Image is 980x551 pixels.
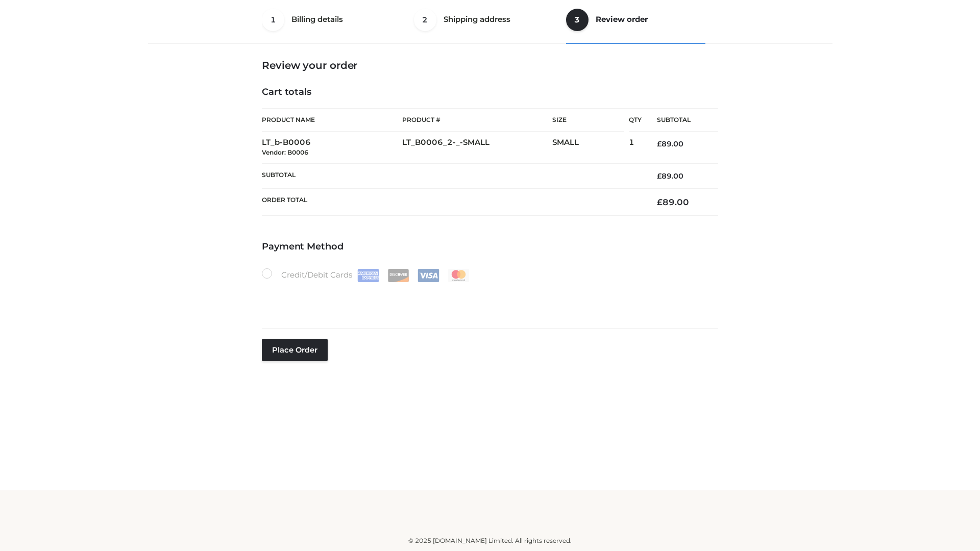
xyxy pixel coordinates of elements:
th: Subtotal [262,163,642,188]
span: £ [657,197,663,207]
iframe: Secure payment input frame [260,280,716,317]
h4: Payment Method [262,241,718,253]
td: SMALL [552,132,629,164]
img: Amex [357,269,379,282]
img: Visa [418,269,439,282]
h4: Cart totals [262,87,718,98]
td: LT_b-B0006 [262,132,402,164]
small: Vendor: B0006 [262,148,308,156]
img: Mastercard [448,269,470,282]
th: Subtotal [642,109,718,132]
span: £ [657,171,661,181]
span: £ [657,139,661,148]
th: Size [552,109,624,132]
img: Discover [387,269,409,282]
th: Product Name [262,108,402,132]
label: Credit/Debit Cards [262,268,471,282]
th: Qty [629,108,642,132]
td: 1 [629,132,642,164]
button: Place order [262,339,328,361]
bdi: 89.00 [657,139,683,148]
bdi: 89.00 [657,171,683,181]
td: LT_B0006_2-_-SMALL [402,132,552,164]
h3: Review your order [262,59,718,71]
th: Order Total [262,189,642,216]
div: © 2025 [DOMAIN_NAME] Limited. All rights reserved. [152,536,828,546]
bdi: 89.00 [657,197,689,207]
th: Product # [402,108,552,132]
